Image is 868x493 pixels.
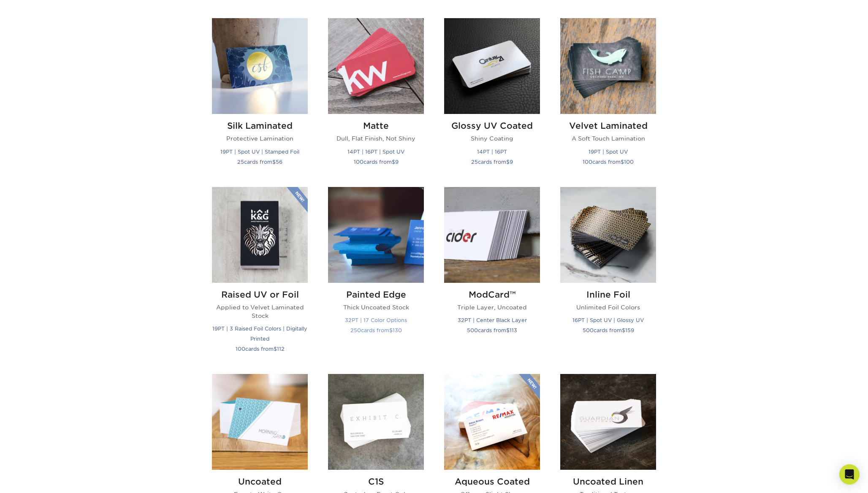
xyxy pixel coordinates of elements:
[392,159,395,165] span: $
[212,290,308,300] h2: Raised UV or Foil
[560,187,656,364] a: Inline Foil Business Cards Inline Foil Unlimited Foil Colors 16PT | Spot UV | Glossy UV 500cards ...
[471,159,513,165] small: cards from
[212,477,308,487] h2: Uncoated
[350,327,361,333] span: 250
[328,18,424,114] img: Matte Business Cards
[220,149,299,155] small: 19PT | Spot UV | Stamped Foil
[328,477,424,487] h2: C1S
[444,303,540,312] p: Triple Layer, Uncoated
[444,187,540,364] a: ModCard™ Business Cards ModCard™ Triple Layer, Uncoated 32PT | Center Black Layer 500cards from$113
[560,290,656,300] h2: Inline Foil
[444,477,540,487] h2: Aqueous Coated
[583,159,634,165] small: cards from
[272,159,276,165] span: $
[444,121,540,131] h2: Glossy UV Coated
[395,159,399,165] span: 9
[519,374,540,399] img: New Product
[345,317,407,323] small: 32PT | 17 Color Options
[347,149,404,155] small: 14PT | 16PT | Spot UV
[328,18,424,176] a: Matte Business Cards Matte Dull, Flat Finish, Not Shiny 14PT | 16PT | Spot UV 100cards from$9
[237,159,282,165] small: cards from
[458,317,527,323] small: 32PT | Center Black Layer
[328,303,424,312] p: Thick Uncoated Stock
[444,18,540,114] img: Glossy UV Coated Business Cards
[506,327,510,333] span: $
[560,303,656,312] p: Unlimited Foil Colors
[389,327,393,333] span: $
[583,327,594,333] span: 500
[236,346,285,352] small: cards from
[444,374,540,470] img: Aqueous Coated Business Cards
[212,121,308,131] h2: Silk Laminated
[467,327,517,333] small: cards from
[212,134,308,143] p: Protective Lamination
[287,187,308,212] img: New Product
[560,18,656,176] a: Velvet Laminated Business Cards Velvet Laminated A Soft Touch Lamination 19PT | Spot UV 100cards ...
[560,121,656,131] h2: Velvet Laminated
[839,464,860,485] div: Open Intercom Messenger
[477,149,507,155] small: 14PT | 16PT
[467,327,478,333] span: 500
[560,374,656,470] img: Uncoated Linen Business Cards
[444,134,540,143] p: Shiny Coating
[328,187,424,283] img: Painted Edge Business Cards
[212,18,308,114] img: Silk Laminated Business Cards
[444,187,540,283] img: ModCard™ Business Cards
[236,346,245,352] span: 100
[212,374,308,470] img: Uncoated Business Cards
[328,187,424,364] a: Painted Edge Business Cards Painted Edge Thick Uncoated Stock 32PT | 17 Color Options 250cards fr...
[328,134,424,143] p: Dull, Flat Finish, Not Shiny
[625,327,634,333] span: 159
[510,327,517,333] span: 113
[354,159,399,165] small: cards from
[212,187,308,364] a: Raised UV or Foil Business Cards Raised UV or Foil Applied to Velvet Laminated Stock 19PT | 3 Rai...
[328,374,424,470] img: C1S Business Cards
[589,149,628,155] small: 19PT | Spot UV
[277,346,285,352] span: 112
[444,290,540,300] h2: ModCard™
[560,187,656,283] img: Inline Foil Business Cards
[393,327,402,333] span: 130
[560,477,656,487] h2: Uncoated Linen
[212,187,308,283] img: Raised UV or Foil Business Cards
[572,317,644,323] small: 16PT | Spot UV | Glossy UV
[276,159,282,165] span: 56
[560,134,656,143] p: A Soft Touch Lamination
[510,159,513,165] span: 9
[350,327,402,333] small: cards from
[624,159,634,165] span: 100
[354,159,363,165] span: 100
[583,159,592,165] span: 100
[212,325,307,342] small: 19PT | 3 Raised Foil Colors | Digitally Printed
[560,18,656,114] img: Velvet Laminated Business Cards
[328,121,424,131] h2: Matte
[237,159,244,165] span: 25
[622,327,625,333] span: $
[274,346,277,352] span: $
[328,290,424,300] h2: Painted Edge
[621,159,624,165] span: $
[506,159,510,165] span: $
[444,18,540,176] a: Glossy UV Coated Business Cards Glossy UV Coated Shiny Coating 14PT | 16PT 25cards from$9
[471,159,478,165] span: 25
[212,303,308,320] p: Applied to Velvet Laminated Stock
[212,18,308,176] a: Silk Laminated Business Cards Silk Laminated Protective Lamination 19PT | Spot UV | Stamped Foil ...
[583,327,634,333] small: cards from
